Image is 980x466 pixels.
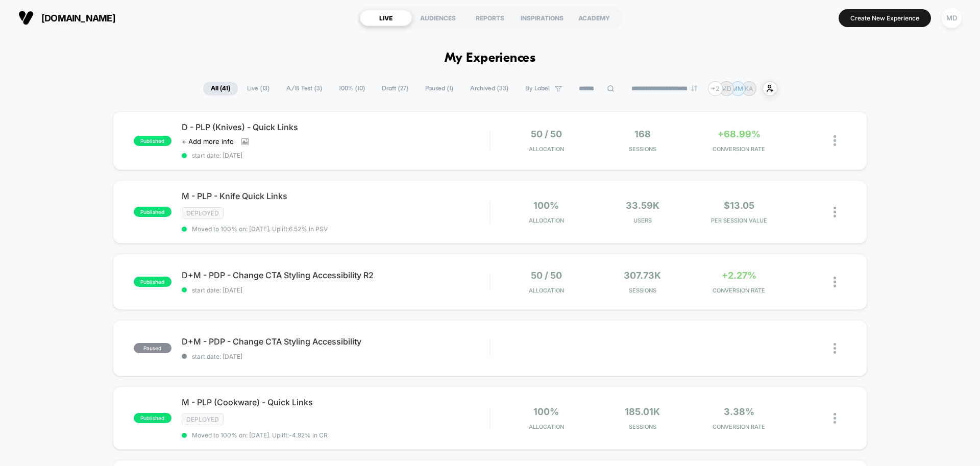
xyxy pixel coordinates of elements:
span: start date: [DATE] [182,152,489,159]
p: KA [745,85,753,92]
span: paused [134,343,171,353]
span: Archived ( 33 ) [462,82,516,95]
span: Deployed [182,207,224,219]
span: Sessions [597,423,689,430]
span: published [134,277,171,287]
span: 33.59k [626,200,659,211]
span: All ( 41 ) [203,82,238,95]
span: +68.99% [718,129,761,139]
h1: My Experiences [445,51,536,66]
span: 50 / 50 [531,270,562,281]
span: Allocation [529,423,564,430]
span: Sessions [597,287,689,294]
span: 100% [533,200,559,211]
img: close [834,207,836,217]
span: 307.73k [624,270,661,281]
span: 3.38% [724,406,754,417]
span: Moved to 100% on: [DATE] . Uplift: 6.52% in PSV [192,225,328,233]
span: D - PLP (Knives) - Quick Links [182,122,489,132]
span: CONVERSION RATE [693,423,785,430]
span: 100% ( 10 ) [331,82,373,95]
span: Paused ( 1 ) [418,82,461,95]
button: MD [939,8,965,29]
span: Moved to 100% on: [DATE] . Uplift: -4.92% in CR [192,431,328,439]
div: INSPIRATIONS [516,10,568,26]
div: ACADEMY [568,10,620,26]
img: close [834,277,836,287]
span: published [134,413,171,423]
span: published [134,136,171,146]
img: end [691,85,697,91]
img: Visually logo [18,10,34,26]
img: close [834,413,836,424]
span: 100% [533,406,559,417]
span: start date: [DATE] [182,286,489,294]
div: AUDIENCES [412,10,464,26]
div: MD [942,8,962,28]
span: Sessions [597,145,689,153]
span: CONVERSION RATE [693,145,785,153]
span: Users [597,217,689,224]
p: MD [721,85,731,92]
div: LIVE [360,10,412,26]
button: [DOMAIN_NAME] [15,10,118,26]
span: CONVERSION RATE [693,287,785,294]
span: 185.01k [625,406,660,417]
img: close [834,343,836,354]
div: + 2 [708,81,723,96]
span: Allocation [529,145,564,153]
span: By Label [525,85,550,92]
img: close [834,135,836,146]
span: 168 [634,129,651,139]
span: D+M - PDP - Change CTA Styling Accessibility R2 [182,270,489,280]
span: Draft ( 27 ) [374,82,416,95]
span: Allocation [529,287,564,294]
span: start date: [DATE] [182,353,489,360]
span: [DOMAIN_NAME] [41,13,115,23]
span: M - PLP - Knife Quick Links [182,191,489,201]
span: $13.05 [724,200,754,211]
p: MM [732,85,743,92]
span: M - PLP (Cookware) - Quick Links [182,397,489,407]
span: Deployed [182,413,224,425]
button: Create New Experience [839,9,931,27]
span: D+M - PDP - Change CTA Styling Accessibility [182,336,489,347]
span: Allocation [529,217,564,224]
div: REPORTS [464,10,516,26]
span: + Add more info [182,137,234,145]
span: 50 / 50 [531,129,562,139]
span: +2.27% [722,270,756,281]
span: Live ( 13 ) [239,82,277,95]
span: published [134,207,171,217]
span: A/B Test ( 3 ) [279,82,330,95]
